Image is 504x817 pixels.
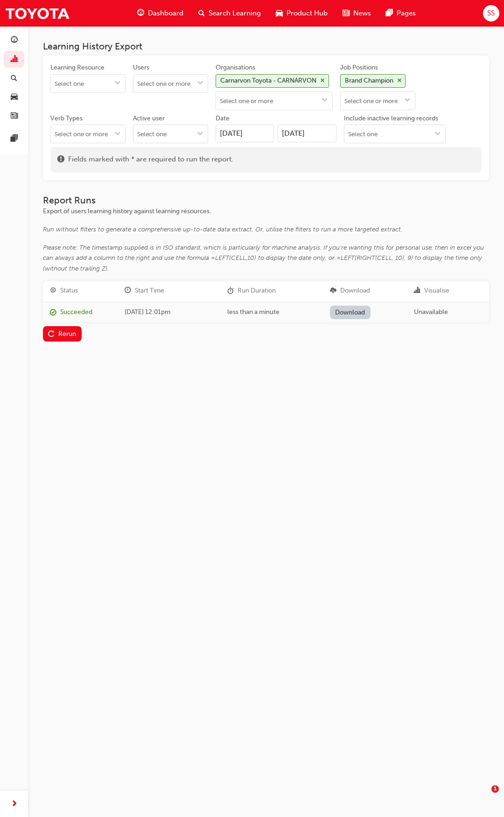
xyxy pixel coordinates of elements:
[353,8,371,19] span: News
[43,326,82,342] button: Rerun
[130,4,191,23] a: guage-iconDashboard
[227,287,234,295] span: duration-icon
[133,125,208,143] input: Active usertoggle menu
[60,307,92,318] div: Succeeded
[48,331,55,339] span: replay-icon
[268,4,335,23] a: car-iconProduct Hub
[110,75,125,92] button: toggle menu
[110,125,125,143] button: toggle menu
[378,4,423,23] a: pages-iconPages
[345,76,393,86] div: Brand Champion
[148,8,183,19] span: Dashboard
[216,63,255,72] div: Organisations
[193,75,208,92] button: toggle menu
[276,7,283,19] span: car-icon
[238,286,276,296] div: Run Duration
[343,7,350,19] span: news-icon
[386,7,393,19] span: pages-icon
[330,306,371,319] a: Download
[137,7,144,19] span: guage-icon
[114,131,121,139] span: down-icon
[414,308,448,316] span: Unavailable
[50,63,105,72] div: Learning Resource
[51,75,125,92] input: Learning Resourcetoggle menu
[320,78,325,84] span: cross-icon
[344,125,445,143] input: Include inactive learning recordstoggle menu
[50,309,56,317] span: report_succeeded-icon
[340,63,378,72] div: Job Positions
[114,80,121,88] span: down-icon
[197,80,203,88] span: down-icon
[404,97,411,105] span: down-icon
[135,286,164,296] div: Start Time
[216,114,230,123] div: Date
[50,114,83,123] div: Verb Types
[43,207,211,215] span: Export of users learning history against learning resources.
[317,92,332,110] button: toggle menu
[60,286,78,296] div: Status
[330,287,336,295] span: download-icon
[487,8,495,19] span: SS
[133,63,149,72] div: Users
[51,125,125,143] input: Verb Typestoggle menu
[483,5,499,21] button: SS
[397,78,402,84] span: cross-icon
[57,154,64,166] span: exclaim-icon
[197,131,203,139] span: down-icon
[278,125,336,142] input: Date
[198,7,205,19] span: search-icon
[68,154,233,166] span: Fields marked with * are required to run the report.
[341,92,415,110] input: Job PositionsBrand Championcross-icontoggle menu
[11,112,18,120] span: news-icon
[43,195,489,206] h3: Report Runs
[335,4,378,23] a: news-iconNews
[11,135,18,143] span: pages-icon
[322,97,328,105] span: down-icon
[43,41,489,52] h3: Learning History Export
[216,92,332,110] input: OrganisationsCarnarvon Toyota - CARNARVONcross-icontoggle menu
[11,93,18,102] span: car-icon
[424,286,449,296] div: Visualise
[414,287,420,295] span: chart-icon
[209,8,261,19] span: Search Learning
[472,785,495,808] iframe: Intercom live chat
[133,75,208,92] input: Userstoggle menu
[125,307,213,318] div: [DATE] 12:01pm
[434,131,441,139] span: down-icon
[216,125,274,142] input: Date
[43,224,489,235] div: Run without filters to generate a comprehensive up-to-date data extract. Or, utilise the filters ...
[11,56,18,64] span: chart-icon
[5,3,70,24] img: Trak
[227,307,316,318] div: less than a minute
[50,287,56,295] span: target-icon
[125,287,131,295] span: clock-icon
[11,798,18,810] span: next-icon
[58,330,76,338] div: Rerun
[340,286,370,296] div: Download
[397,8,416,19] span: Pages
[430,125,445,143] button: toggle menu
[11,74,17,83] span: search-icon
[287,8,328,19] span: Product Hub
[344,114,438,123] div: Include inactive learning records
[193,125,208,143] button: toggle menu
[191,4,268,23] a: search-iconSearch Learning
[491,785,499,793] span: 1
[220,76,316,86] div: Carnarvon Toyota - CARNARVON
[400,92,415,110] button: toggle menu
[43,243,489,274] div: Please note: The timestamp supplied is in ISO standard, which is particularly for machine analysi...
[133,114,165,123] div: Active user
[11,36,18,45] span: guage-icon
